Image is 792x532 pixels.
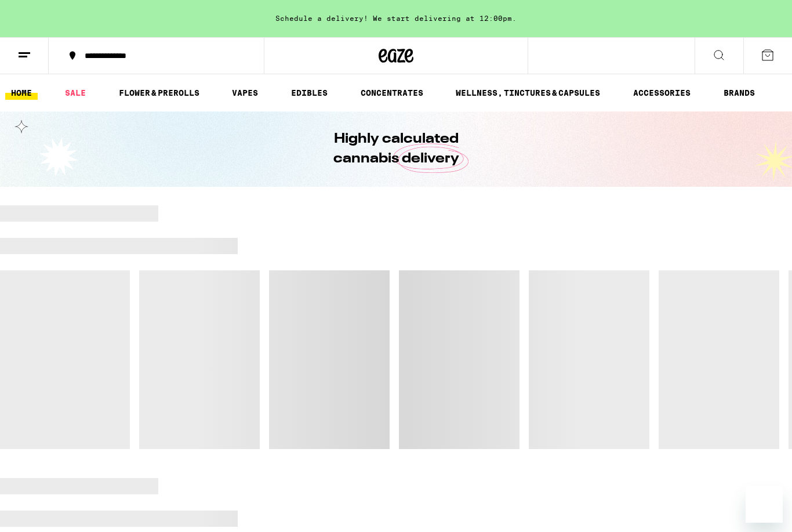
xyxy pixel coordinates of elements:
a: WELLNESS, TINCTURES & CAPSULES [450,86,606,100]
iframe: Button to launch messaging window [746,486,783,523]
a: VAPES [226,86,264,100]
a: HOME [5,86,38,100]
h1: Highly calculated cannabis delivery [300,129,492,169]
a: CONCENTRATES [355,86,429,100]
a: SALE [59,86,92,100]
a: FLOWER & PREROLLS [113,86,205,100]
a: ACCESSORIES [627,86,696,100]
a: EDIBLES [285,86,333,100]
a: BRANDS [718,86,761,100]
